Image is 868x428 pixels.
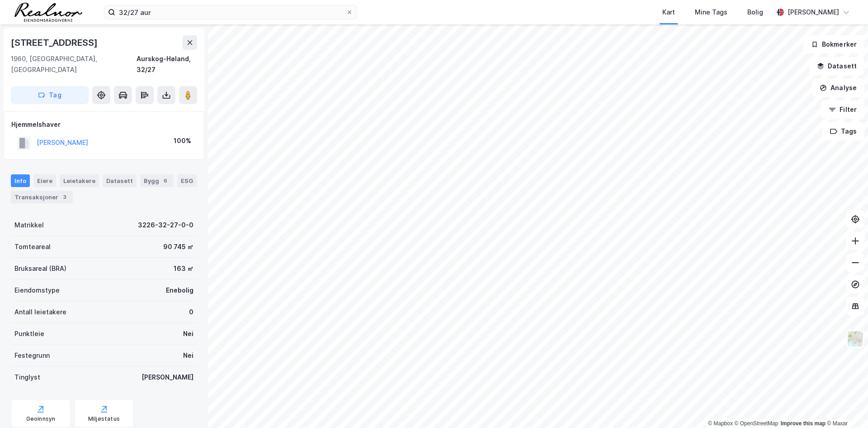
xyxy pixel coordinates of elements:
[166,285,193,296] div: Enebolig
[138,220,193,231] div: 3226-32-27-0-0
[14,307,66,317] div: Antall leietakere
[60,174,99,187] div: Leietakere
[174,135,191,146] div: 100%
[174,263,193,274] div: 163 ㎡
[11,53,137,75] div: 1960, [GEOGRAPHIC_DATA], [GEOGRAPHIC_DATA]
[103,174,137,187] div: Datasett
[812,79,864,97] button: Analyse
[14,372,40,383] div: Tinglyst
[788,7,839,18] div: [PERSON_NAME]
[88,415,120,423] div: Miljøstatus
[137,53,197,75] div: Aurskog-Høland, 32/27
[183,350,193,361] div: Nei
[11,35,99,50] div: [STREET_ADDRESS]
[183,328,193,339] div: Nei
[14,220,44,231] div: Matrikkel
[142,372,193,383] div: [PERSON_NAME]
[14,328,44,339] div: Punktleie
[11,119,197,130] div: Hjemmelshaver
[747,7,763,18] div: Bolig
[735,420,778,427] a: OpenStreetMap
[809,57,864,75] button: Datasett
[11,174,30,187] div: Info
[708,420,733,427] a: Mapbox
[177,174,197,187] div: ESG
[695,7,727,18] div: Mine Tags
[14,350,50,361] div: Festegrunn
[14,263,66,274] div: Bruksareal (BRA)
[26,415,56,423] div: Geoinnsyn
[823,385,868,428] div: Kontrollprogram for chat
[847,330,864,347] img: Z
[14,241,51,252] div: Tomteareal
[161,176,170,185] div: 6
[11,86,89,104] button: Tag
[140,174,174,187] div: Bygg
[823,385,868,428] iframe: Chat Widget
[662,7,675,18] div: Kart
[163,241,193,252] div: 90 745 ㎡
[115,5,346,19] input: Søk på adresse, matrikkel, gårdeiere, leietakere eller personer
[821,101,864,119] button: Filter
[60,192,69,202] div: 3
[14,3,82,22] img: realnor-logo.934646d98de889bb5806.png
[14,285,60,296] div: Eiendomstype
[11,191,73,203] div: Transaksjoner
[33,174,56,187] div: Eiere
[781,420,826,427] a: Improve this map
[189,307,193,317] div: 0
[803,35,864,53] button: Bokmerker
[822,122,864,140] button: Tags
